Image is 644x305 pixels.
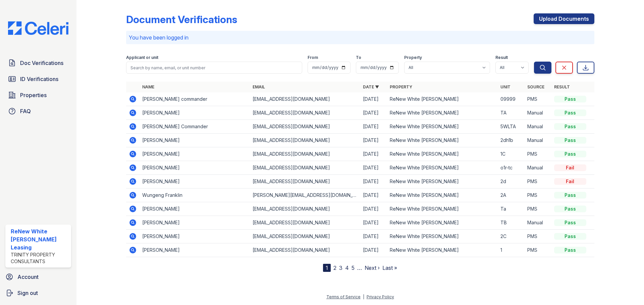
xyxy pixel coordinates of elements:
a: Date ▼ [363,84,379,89]
td: [DATE] [360,106,387,120]
td: ReNew White [PERSON_NAME] [387,202,497,216]
span: Sign out [17,289,38,297]
td: Ta [498,202,525,216]
td: ReNew White [PERSON_NAME] [387,188,497,202]
td: [EMAIL_ADDRESS][DOMAIN_NAME] [250,106,360,120]
a: Terms of Service [326,294,361,299]
td: Manual [525,106,551,120]
td: [DATE] [360,188,387,202]
td: 2C [498,230,525,243]
label: To [356,55,361,60]
td: [DATE] [360,202,387,216]
td: TA [498,106,525,120]
a: Property [390,84,412,89]
label: From [308,55,318,60]
img: CE_Logo_Blue-a8612792a0a2168367f1c8372b55b34899dd931a85d93a1a3d3e32e68fde9ad4.png [3,21,74,35]
td: Manual [525,216,551,230]
td: 1C [498,147,525,161]
td: TB [498,216,525,230]
td: PMS [525,202,551,216]
td: [EMAIL_ADDRESS][DOMAIN_NAME] [250,92,360,106]
a: Unit [500,84,511,89]
td: [PERSON_NAME] commander [140,92,250,106]
td: 2A [498,188,525,202]
td: [EMAIL_ADDRESS][DOMAIN_NAME] [250,243,360,257]
td: [DATE] [360,230,387,243]
td: PMS [525,230,551,243]
a: Properties [5,88,71,102]
td: PMS [525,92,551,106]
td: [PERSON_NAME] [140,202,250,216]
td: PMS [525,175,551,188]
input: Search by name, email, or unit number [126,62,302,74]
div: 1 [323,264,331,272]
div: | [363,294,364,299]
td: [EMAIL_ADDRESS][DOMAIN_NAME] [250,202,360,216]
a: Account [3,270,74,284]
div: Fail [554,178,586,185]
td: [EMAIL_ADDRESS][DOMAIN_NAME] [250,147,360,161]
td: [PERSON_NAME] [140,147,250,161]
label: Property [404,55,422,60]
a: 2 [333,264,336,271]
td: [PERSON_NAME] [140,106,250,120]
td: ReNew White [PERSON_NAME] [387,147,497,161]
a: Sign out [3,286,74,300]
span: Properties [20,91,47,99]
td: [PERSON_NAME][EMAIL_ADDRESS][DOMAIN_NAME] [250,188,360,202]
span: … [357,264,362,272]
a: 5 [352,264,355,271]
td: [PERSON_NAME] [140,243,250,257]
td: [EMAIL_ADDRESS][DOMAIN_NAME] [250,230,360,243]
td: 09999 [498,92,525,106]
td: 2d [498,175,525,188]
td: ReNew White [PERSON_NAME] [387,216,497,230]
td: [PERSON_NAME] [140,161,250,175]
td: 2dh1b [498,134,525,147]
td: [DATE] [360,147,387,161]
td: ReNew White [PERSON_NAME] [387,230,497,243]
div: ReNew White [PERSON_NAME] Leasing [11,227,68,251]
div: Pass [554,219,586,226]
a: Next › [365,264,380,271]
a: ID Verifications [5,72,71,86]
div: Pass [554,247,586,253]
td: PMS [525,147,551,161]
a: 3 [339,264,342,271]
td: o1r-tc [498,161,525,175]
td: Manual [525,134,551,147]
a: Source [527,84,544,89]
div: Pass [554,151,586,157]
td: Wungeng Franklin [140,188,250,202]
label: Applicant or unit [126,55,158,60]
td: 1 [498,243,525,257]
span: Account [17,273,39,281]
span: FAQ [20,107,31,115]
span: Doc Verifications [20,59,63,67]
a: Email [253,84,265,89]
div: Document Verifications [126,13,237,25]
label: Result [495,55,508,60]
td: ReNew White [PERSON_NAME] [387,243,497,257]
td: [DATE] [360,134,387,147]
a: Name [142,84,154,89]
td: [EMAIL_ADDRESS][DOMAIN_NAME] [250,120,360,134]
a: 4 [345,264,349,271]
td: [PERSON_NAME] [140,175,250,188]
td: ReNew White [PERSON_NAME] [387,120,497,134]
td: PMS [525,243,551,257]
a: Result [554,84,570,89]
td: [DATE] [360,243,387,257]
a: Doc Verifications [5,56,71,70]
div: Pass [554,192,586,199]
td: [EMAIL_ADDRESS][DOMAIN_NAME] [250,161,360,175]
td: [DATE] [360,92,387,106]
div: Pass [554,109,586,116]
td: Manual [525,161,551,175]
div: Trinity Property Consultants [11,251,68,265]
td: ReNew White [PERSON_NAME] [387,106,497,120]
td: ReNew White [PERSON_NAME] [387,134,497,147]
td: [EMAIL_ADDRESS][DOMAIN_NAME] [250,134,360,147]
div: Pass [554,206,586,212]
